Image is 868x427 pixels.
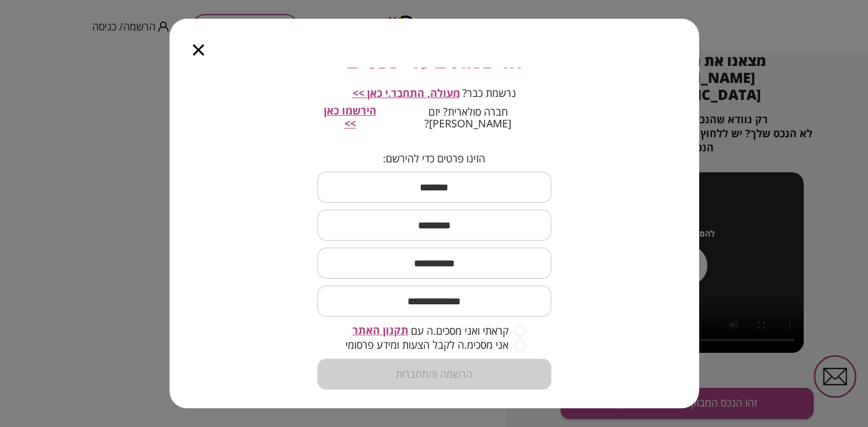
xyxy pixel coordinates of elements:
span: קראתי ואני מסכים.ה עם [411,325,509,336]
span: הירשמו כאן >> [324,103,376,130]
button: תקנון האתר [352,324,409,337]
span: הזינו פרטים כדי להירשם: [383,152,485,165]
span: מעולה, התחבר.י כאן >> [352,86,460,100]
span: חברה סולארית? יזם [PERSON_NAME]? [385,106,551,129]
button: הירשמו כאן >> [317,105,383,130]
span: אני מסכימ.ה לקבל הצעות ומידע פרסומי [345,339,509,350]
span: נרשמת כבר? [462,87,516,99]
button: מעולה, התחבר.י כאן >> [352,87,460,100]
span: תקנון האתר [352,323,409,337]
